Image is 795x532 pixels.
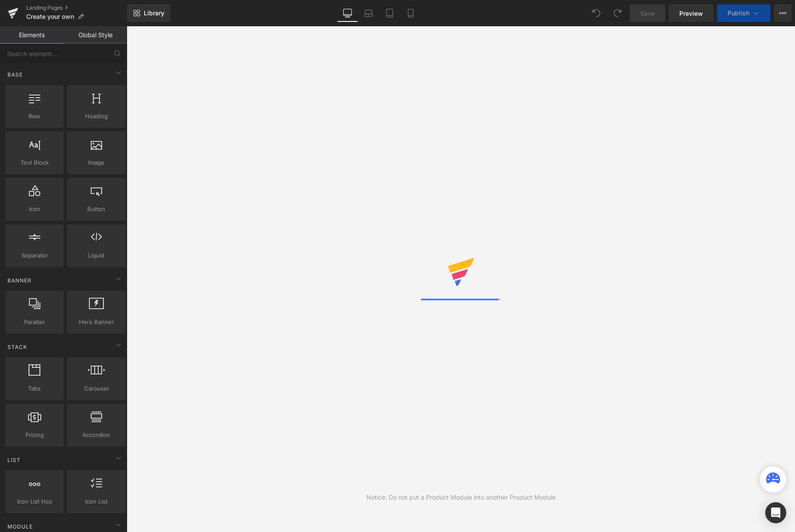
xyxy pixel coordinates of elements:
span: Stack [7,343,28,351]
span: Banner [7,276,32,285]
span: Text Block [8,158,61,167]
button: Redo [609,4,626,22]
span: Publish [728,10,749,17]
span: List [7,456,21,464]
span: Separator [8,251,61,260]
span: Hero Banner [70,317,123,327]
a: Global Style [64,26,127,44]
span: Carousel [70,384,123,393]
span: Module [7,522,34,531]
a: Tablet [379,4,400,22]
a: New Library [127,4,170,22]
span: Pricing [8,430,61,440]
span: Create your own [26,13,74,20]
span: Tabs [8,384,61,393]
a: Preview [669,4,713,22]
span: Button [70,204,123,214]
span: Preview [679,9,703,18]
a: Mobile [400,4,421,22]
button: More [774,4,791,22]
div: Open Intercom Messenger [765,502,786,523]
span: Parallax [8,317,61,327]
span: Liquid [70,251,123,260]
span: Save [640,9,655,18]
span: Icon List Hoz [8,497,61,506]
span: Heading [70,112,123,121]
span: Row [8,112,61,121]
span: Icon List [70,497,123,506]
button: Undo [588,4,605,22]
span: Base [7,70,24,79]
span: Library [144,9,164,17]
div: Notice: Do not put a Product Module into another Product Module [366,493,556,502]
span: Image [70,158,123,167]
span: Accordion [70,430,123,440]
a: Laptop [358,4,379,22]
button: Publish [717,4,770,22]
span: Icon [8,204,61,214]
a: Landing Pages [26,4,127,11]
a: Desktop [337,4,358,22]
